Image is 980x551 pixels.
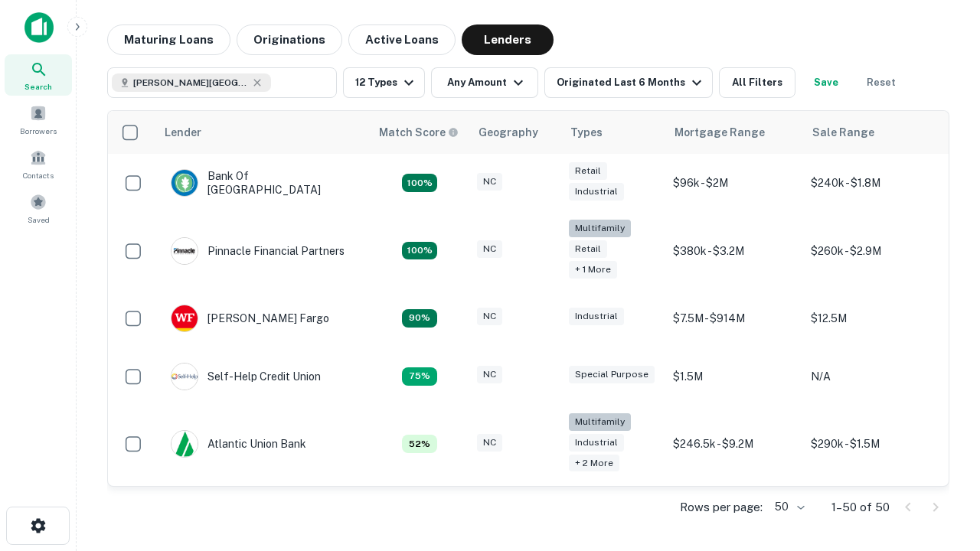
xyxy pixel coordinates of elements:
button: Save your search to get updates of matches that match your search criteria. [802,67,851,98]
p: 1–50 of 50 [831,498,890,517]
div: Bank Of [GEOGRAPHIC_DATA] [171,169,354,197]
button: Maturing Loans [107,24,230,55]
span: Borrowers [20,125,57,137]
div: Matching Properties: 10, hasApolloMatch: undefined [402,367,437,386]
div: [PERSON_NAME] Fargo [171,305,329,332]
div: Matching Properties: 14, hasApolloMatch: undefined [402,174,437,192]
div: Multifamily [569,413,631,431]
td: $96k - $2M [665,154,803,212]
button: Originated Last 6 Months [544,67,713,98]
button: Active Loans [348,24,456,55]
td: $7.5M - $914M [665,289,803,347]
div: Special Purpose [569,366,655,383]
th: Mortgage Range [665,111,803,154]
td: $246.5k - $9.2M [665,406,803,483]
div: NC [477,308,502,325]
span: [PERSON_NAME][GEOGRAPHIC_DATA], [GEOGRAPHIC_DATA] [133,76,248,90]
th: Capitalize uses an advanced AI algorithm to match your search with the best lender. The match sco... [370,111,469,154]
span: Contacts [23,169,54,181]
td: $260k - $2.9M [803,212,941,289]
div: Originated Last 6 Months [557,73,706,92]
th: Sale Range [803,111,941,154]
div: + 2 more [569,455,619,472]
div: Retail [569,240,607,258]
div: Geography [479,123,538,142]
img: picture [171,170,198,196]
div: Matching Properties: 12, hasApolloMatch: undefined [402,309,437,328]
button: 12 Types [343,67,425,98]
div: Industrial [569,434,624,452]
iframe: Chat Widget [903,380,980,453]
h6: Match Score [379,124,456,141]
div: Industrial [569,183,624,201]
button: Reset [857,67,906,98]
div: NC [477,173,502,191]
div: Retail [569,162,607,180]
button: Lenders [462,24,554,55]
div: Pinnacle Financial Partners [171,237,345,265]
td: $240k - $1.8M [803,154,941,212]
div: Self-help Credit Union [171,363,321,390]
div: NC [477,366,502,383]
img: picture [171,238,198,264]
a: Search [5,54,72,96]
div: + 1 more [569,261,617,279]
img: picture [171,431,198,457]
td: N/A [803,347,941,406]
span: Saved [28,214,50,226]
p: Rows per page: [680,498,763,517]
div: Matching Properties: 7, hasApolloMatch: undefined [402,435,437,453]
img: capitalize-icon.png [24,12,54,43]
a: Contacts [5,143,72,184]
img: picture [171,305,198,331]
button: Any Amount [431,67,538,98]
div: Lender [165,123,201,142]
a: Borrowers [5,99,72,140]
button: All Filters [719,67,795,98]
td: $290k - $1.5M [803,406,941,483]
div: Atlantic Union Bank [171,430,306,458]
th: Lender [155,111,370,154]
div: NC [477,434,502,452]
div: Mortgage Range [675,123,765,142]
img: picture [171,364,198,390]
td: $12.5M [803,289,941,347]
div: Capitalize uses an advanced AI algorithm to match your search with the best lender. The match sco... [379,124,459,141]
th: Types [561,111,665,154]
td: $1.5M [665,347,803,406]
a: Saved [5,187,72,229]
div: Industrial [569,308,624,325]
th: Geography [469,111,561,154]
div: 50 [769,496,807,518]
div: Matching Properties: 24, hasApolloMatch: undefined [402,242,437,260]
div: Multifamily [569,220,631,237]
div: Sale Range [812,123,874,142]
span: Search [24,80,52,93]
div: Types [570,123,603,142]
td: $380k - $3.2M [665,212,803,289]
div: NC [477,240,502,258]
button: Originations [237,24,342,55]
